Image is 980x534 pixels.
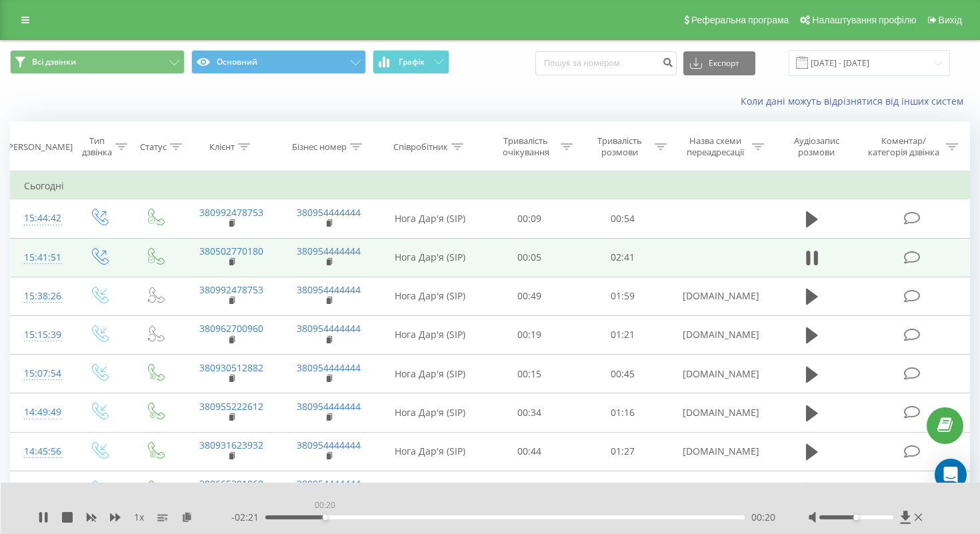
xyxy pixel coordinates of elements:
[741,95,970,107] a: Коли дані можуть відрізнятися вiд інших систем
[482,315,575,354] td: 00:19
[312,496,338,515] div: 00:20
[199,206,263,219] a: 380992478753
[297,322,361,335] a: 380954444444
[82,135,112,158] div: Тип дзвінка
[812,15,916,25] span: Налаштування профілю
[377,393,482,432] td: Нога Дар'я (SIP)
[482,199,575,238] td: 00:09
[199,477,263,490] a: 380665301860
[393,141,448,153] div: Співробітник
[199,322,263,335] a: 380962700960
[24,205,57,231] div: 15:44:42
[323,515,328,520] div: Accessibility label
[231,511,265,524] span: - 02:21
[140,141,167,153] div: Статус
[683,51,755,75] button: Експорт
[191,50,366,74] button: Основний
[377,199,482,238] td: Нога Дар'я (SIP)
[11,173,970,199] td: Сьогодні
[199,245,263,257] a: 380502770180
[209,141,235,153] div: Клієнт
[199,400,263,413] a: 380955222612
[779,135,854,158] div: Аудіозапис розмови
[377,277,482,315] td: Нога Дар'я (SIP)
[24,399,57,425] div: 14:49:49
[939,15,962,25] span: Вихід
[751,511,775,524] span: 00:20
[297,439,361,451] a: 380954444444
[199,283,263,296] a: 380992478753
[495,135,558,158] div: Тривалість очікування
[297,400,361,413] a: 380954444444
[24,245,57,271] div: 15:41:51
[377,315,482,354] td: Нога Дар'я (SIP)
[377,355,482,393] td: Нога Дар'я (SIP)
[32,57,76,67] span: Всі дзвінки
[576,432,669,471] td: 01:27
[297,206,361,219] a: 380954444444
[24,322,57,348] div: 15:15:39
[854,515,859,520] div: Accessibility label
[482,393,575,432] td: 00:34
[576,393,669,432] td: 01:16
[482,471,575,509] td: 00:17
[199,439,263,451] a: 380931623932
[576,471,669,509] td: 02:40
[535,51,677,75] input: Пошук за номером
[199,361,263,374] a: 380930512882
[134,511,144,524] span: 1 x
[669,315,767,354] td: [DOMAIN_NAME]
[297,245,361,257] a: 380954444444
[669,277,767,315] td: [DOMAIN_NAME]
[865,135,943,158] div: Коментар/категорія дзвінка
[576,199,669,238] td: 00:54
[24,477,57,503] div: 14:43:01
[576,277,669,315] td: 01:59
[935,459,967,491] div: Open Intercom Messenger
[5,141,73,153] div: [PERSON_NAME]
[297,361,361,374] a: 380954444444
[682,135,749,158] div: Назва схеми переадресації
[576,315,669,354] td: 01:21
[691,15,789,25] span: Реферальна програма
[373,50,449,74] button: Графік
[482,355,575,393] td: 00:15
[297,283,361,296] a: 380954444444
[377,238,482,277] td: Нога Дар'я (SIP)
[24,283,57,309] div: 15:38:26
[482,238,575,277] td: 00:05
[24,439,57,465] div: 14:45:56
[399,57,425,67] span: Графік
[576,355,669,393] td: 00:45
[24,361,57,387] div: 15:07:54
[588,135,651,158] div: Тривалість розмови
[669,432,767,471] td: [DOMAIN_NAME]
[377,471,482,509] td: Нога Дар'я (SIP)
[377,432,482,471] td: Нога Дар'я (SIP)
[292,141,347,153] div: Бізнес номер
[482,277,575,315] td: 00:49
[669,471,767,509] td: [DOMAIN_NAME]
[297,477,361,490] a: 380954444444
[669,355,767,393] td: [DOMAIN_NAME]
[482,432,575,471] td: 00:44
[669,393,767,432] td: [DOMAIN_NAME]
[576,238,669,277] td: 02:41
[10,50,185,74] button: Всі дзвінки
